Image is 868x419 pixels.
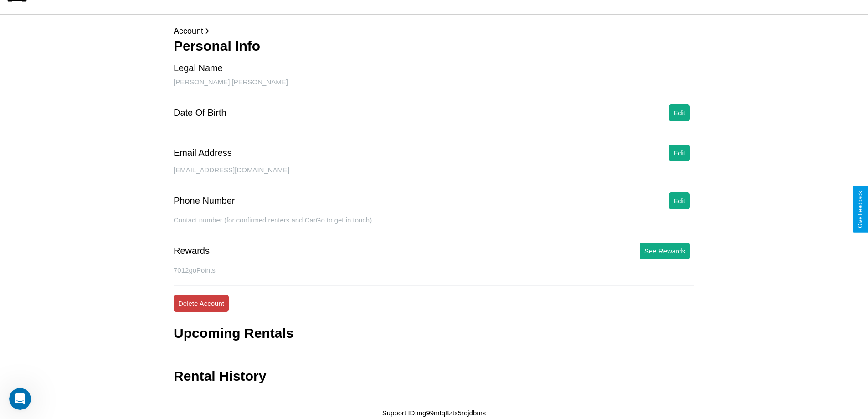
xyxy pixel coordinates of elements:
[174,264,694,276] p: 7012 goPoints
[382,407,486,419] p: Support ID: mg99mtq8ztx5rojdbms
[9,388,31,410] iframe: Intercom live chat
[857,191,863,228] div: Give Feedback
[174,63,223,73] div: Legal Name
[174,24,694,38] p: Account
[640,243,690,259] button: See Rewards
[174,166,694,183] div: [EMAIL_ADDRESS][DOMAIN_NAME]
[174,216,694,233] div: Contact number (for confirmed renters and CarGo to get in touch).
[174,38,694,54] h3: Personal Info
[174,368,266,384] h3: Rental History
[174,246,210,256] div: Rewards
[174,148,232,158] div: Email Address
[174,108,226,118] div: Date Of Birth
[669,145,690,161] button: Edit
[174,326,293,341] h3: Upcoming Rentals
[174,78,694,95] div: [PERSON_NAME] [PERSON_NAME]
[669,192,690,209] button: Edit
[669,104,690,121] button: Edit
[174,196,235,206] div: Phone Number
[174,295,229,312] button: Delete Account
